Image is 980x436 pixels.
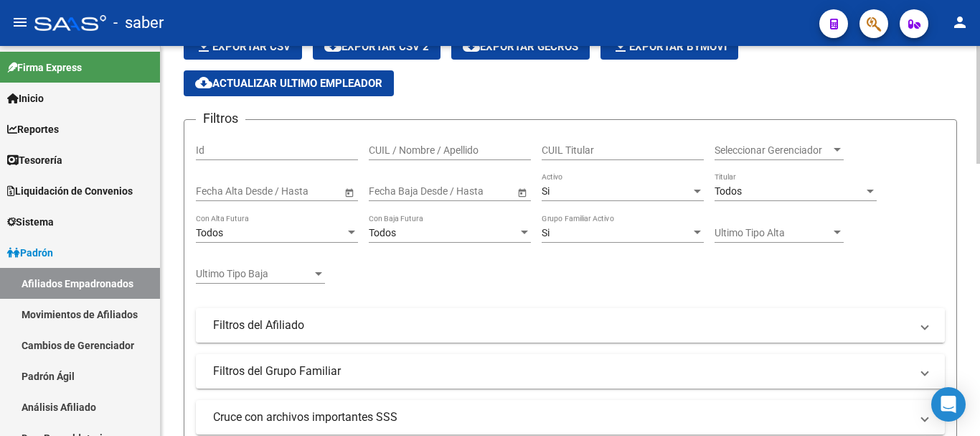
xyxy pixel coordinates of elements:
span: Exportar Bymovi [612,40,727,53]
mat-icon: file_download [612,37,629,55]
button: Exportar GECROS [451,34,590,60]
h3: Filtros [196,108,245,129]
input: Fecha fin [260,185,331,198]
div: Open Intercom Messenger [931,387,966,422]
span: Si [542,227,550,238]
span: Ultimo Tipo Alta [715,227,831,239]
button: Exportar CSV 2 [313,34,440,60]
mat-icon: file_download [195,37,212,55]
input: Fecha inicio [369,185,421,198]
mat-icon: cloud_download [463,37,480,55]
span: Seleccionar Gerenciador [715,144,831,157]
mat-icon: cloud_download [195,74,212,91]
span: Actualizar ultimo Empleador [195,77,382,90]
span: Ultimo Tipo Baja [196,268,312,280]
span: Firma Express [7,60,82,75]
span: Liquidación de Convenios [7,183,133,199]
span: Padrón [7,245,53,261]
input: Fecha inicio [196,185,248,198]
button: Exportar CSV [184,34,302,60]
span: Reportes [7,121,59,137]
mat-icon: menu [11,14,29,31]
input: Fecha fin [433,185,504,198]
mat-panel-title: Cruce con archivos importantes SSS [213,409,910,425]
button: Exportar Bymovi [600,34,738,60]
mat-expansion-panel-header: Filtros del Afiliado [196,308,945,343]
mat-expansion-panel-header: Cruce con archivos importantes SSS [196,400,945,435]
span: Exportar CSV [195,40,291,53]
span: Si [542,185,550,197]
mat-expansion-panel-header: Filtros del Grupo Familiar [196,354,945,389]
span: - saber [113,7,164,39]
span: Tesorería [7,152,62,168]
span: Todos [369,227,396,238]
span: Exportar GECROS [463,40,578,53]
mat-icon: cloud_download [324,37,341,55]
button: Open calendar [514,185,529,200]
mat-icon: person [951,14,969,31]
span: Sistema [7,214,54,230]
span: Todos [196,227,223,238]
button: Open calendar [341,185,357,200]
mat-panel-title: Filtros del Grupo Familiar [213,363,910,379]
span: Inicio [7,91,44,106]
span: Exportar CSV 2 [324,40,429,53]
span: Todos [715,185,742,197]
button: Actualizar ultimo Empleador [184,70,394,96]
mat-panel-title: Filtros del Afiliado [213,317,910,333]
